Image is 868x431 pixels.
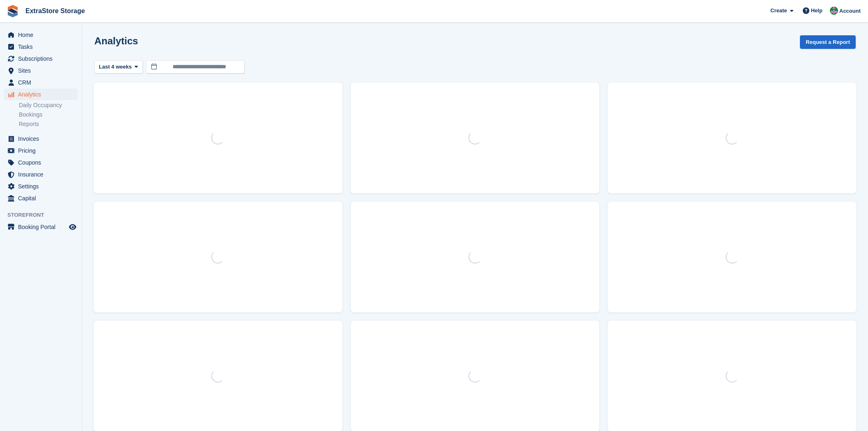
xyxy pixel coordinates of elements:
a: menu [4,169,78,180]
span: Help [811,7,822,15]
a: menu [4,77,78,88]
img: Grant Daniel [830,7,838,15]
span: Storefront [7,211,82,219]
a: Preview store [68,222,78,232]
a: Reports [19,120,78,128]
a: menu [4,221,78,233]
span: Account [839,7,861,15]
span: Last 4 weeks [99,63,132,71]
a: menu [4,29,78,41]
a: ExtraStore Storage [22,4,88,18]
a: menu [4,65,78,76]
a: menu [4,145,78,156]
span: Create [770,7,787,15]
a: menu [4,193,78,204]
span: Pricing [18,145,67,156]
a: menu [4,41,78,53]
span: Settings [18,181,67,192]
span: Invoices [18,133,67,144]
img: stora-icon-8386f47178a22dfd0bd8f6a31ec36ba5ce8667c1dd55bd0f319d3a0aa187defe.svg [7,5,19,17]
a: menu [4,89,78,100]
span: Booking Portal [18,221,67,233]
span: Insurance [18,169,67,180]
span: Analytics [18,89,67,100]
span: Coupons [18,157,67,168]
h2: Analytics [94,35,138,46]
span: Sites [18,65,67,76]
a: Bookings [19,111,78,119]
a: menu [4,157,78,168]
button: Last 4 weeks [94,60,143,74]
a: menu [4,181,78,192]
span: Home [18,29,67,41]
span: CRM [18,77,67,88]
span: Tasks [18,41,67,53]
span: Subscriptions [18,53,67,64]
a: menu [4,53,78,64]
span: Capital [18,193,67,204]
a: menu [4,133,78,144]
a: Daily Occupancy [19,101,78,109]
button: Request a Report [800,35,856,49]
